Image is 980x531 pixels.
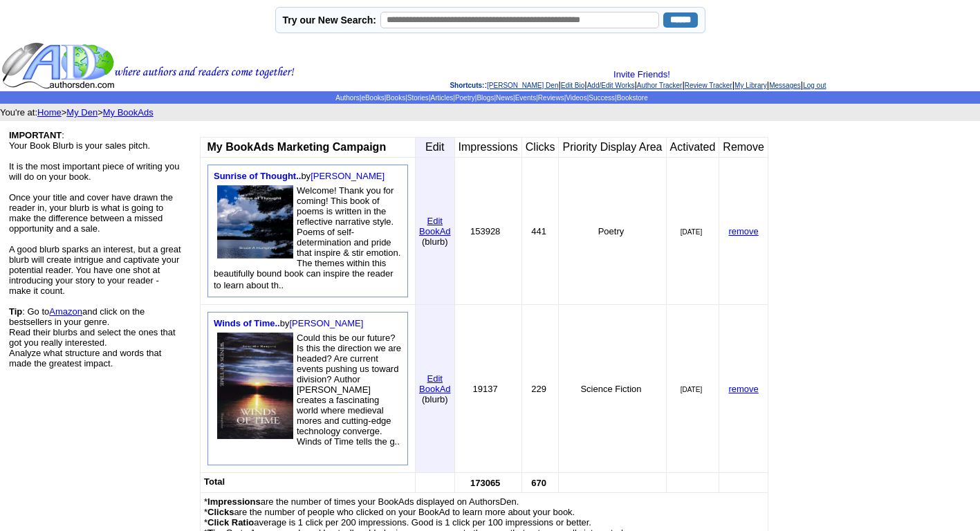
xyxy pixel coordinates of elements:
font: Activated [670,141,716,153]
a: Events [515,94,537,102]
a: News [496,94,513,102]
a: [PERSON_NAME] [289,318,363,328]
a: [PERSON_NAME] Den [487,82,558,89]
a: EditBookAd [419,372,451,394]
font: [DATE] [681,228,702,236]
a: Amazon [49,306,82,317]
a: Add/Edit Works [587,82,635,89]
font: Poetry [598,226,625,236]
font: by [214,318,363,328]
a: EditBookAd [419,214,451,236]
a: Edit Bio [561,82,584,89]
a: Invite Friends! [613,69,670,80]
a: Sunrise of Thought.. [214,171,301,181]
a: Author Tracker [637,82,683,89]
img: 80250.jpg [217,185,293,259]
font: 153928 [470,226,500,236]
font: 670 [531,478,546,488]
font: Impressions [459,141,518,153]
a: My Den [66,107,98,118]
b: Click Ratio [207,517,254,528]
a: Log out [803,82,826,89]
a: Winds of Time.. [214,318,280,328]
a: My BookAds [103,107,154,118]
font: 19137 [473,384,498,394]
a: Reviews [538,94,564,102]
a: Articles [430,94,453,102]
font: [DATE] [681,386,702,393]
b: Clicks [207,507,234,517]
font: 441 [531,226,546,236]
a: Books [386,94,405,102]
a: eBooks [361,94,384,102]
a: Success [589,94,615,102]
a: remove [728,226,758,236]
a: Messages [769,82,801,89]
font: Total [204,476,225,487]
font: Could this be our future? Is this the direction we are headed? Are current events pushing us towa... [297,333,401,447]
img: header_logo2.gif [1,41,295,90]
font: Edit BookAd [419,373,451,394]
b: Impressions [207,496,261,507]
a: Stories [407,94,429,102]
b: My BookAds Marketing Campaign [207,141,386,153]
font: : Your Book Blurb is your sales pitch. It is the most important piece of writing you will do on y... [9,130,181,369]
label: Try our New Search: [283,15,376,26]
a: My Library [734,82,767,89]
font: (blurb) [422,394,448,404]
font: 173065 [470,478,500,488]
font: Welcome! Thank you for coming! This book of poems is written in the reflective narrative style. P... [214,185,400,290]
b: Tip [9,306,22,317]
font: Priority Display Area [562,141,662,153]
div: : | | | | | | | [297,69,979,90]
font: (blurb) [422,236,448,247]
a: Home [37,107,62,118]
a: Blogs [477,94,494,102]
font: Remove [723,141,764,153]
a: Review Tracker [685,82,732,89]
a: Poetry [455,94,475,102]
font: Clicks [526,141,555,153]
b: IMPORTANT [9,130,62,140]
a: remove [728,384,758,394]
a: Videos [566,94,586,102]
font: by [214,171,385,181]
font: Edit BookAd [419,216,451,236]
img: 13847.JPG [217,333,293,439]
font: 229 [531,384,546,394]
a: [PERSON_NAME] [311,171,385,181]
font: Science Fiction [580,384,641,394]
span: Shortcuts: [450,82,484,89]
a: Bookstore [617,94,648,102]
font: Edit [425,141,445,153]
a: Authors [335,94,359,102]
